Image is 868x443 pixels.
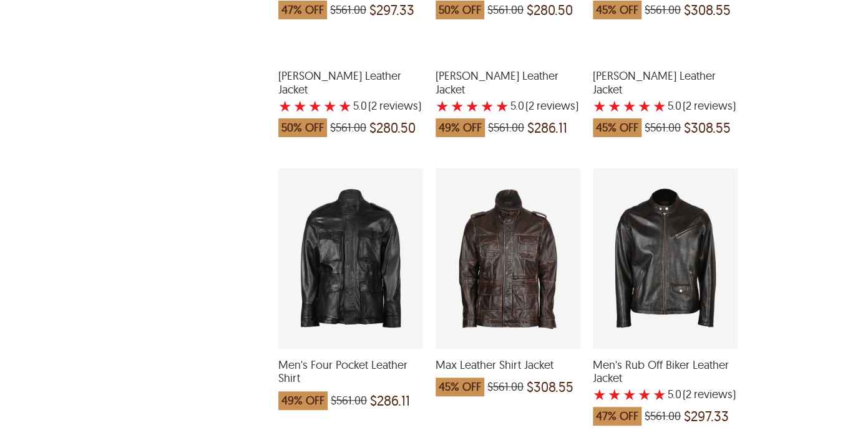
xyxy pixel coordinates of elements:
[436,378,484,396] span: 45% OFF
[368,100,377,112] span: (2
[330,121,366,134] span: $561.00
[645,121,681,134] span: $561.00
[608,100,622,112] label: 2 rating
[480,100,494,112] label: 4 rating
[278,100,292,112] label: 1 rating
[495,100,509,112] label: 5 rating
[593,63,738,143] a: Liam Biker Leather Jacket with a 5 Star Rating 2 Product Review which was at a price of $561.00, ...
[684,4,731,16] span: $308.55
[278,69,423,96] span: Liam Biker Leather Jacket
[668,100,681,112] label: 5.0
[683,100,691,112] span: (2
[683,388,736,401] span: )
[353,100,367,112] label: 5.0
[278,341,423,416] a: Men's Four Pocket Leather Shirt which was at a price of $561.00, now after discount the price is
[330,4,366,16] span: $561.00
[527,381,573,393] span: $308.55
[436,341,580,403] a: Max Leather Shirt Jacket which was at a price of $561.00, now after discount the price is
[684,121,731,134] span: $308.55
[436,358,580,372] span: Max Leather Shirt Jacket
[278,118,327,137] span: 50% OFF
[593,100,607,112] label: 1 rating
[451,100,464,112] label: 2 rating
[608,388,622,401] label: 2 rating
[436,118,485,137] span: 49% OFF
[525,100,578,112] span: )
[527,4,573,16] span: $280.50
[653,388,666,401] label: 5 rating
[593,118,641,137] span: 45% OFF
[278,1,327,19] span: 47% OFF
[436,1,484,19] span: 50% OFF
[691,388,733,401] span: reviews
[593,358,738,385] span: Men's Rub Off Biker Leather Jacket
[525,100,534,112] span: (2
[691,100,733,112] span: reviews
[593,407,641,426] span: 47% OFF
[278,391,328,410] span: 49% OFF
[593,69,738,96] span: Liam Biker Leather Jacket
[278,358,423,385] span: Men's Four Pocket Leather Shirt
[510,100,524,112] label: 5.0
[369,121,416,134] span: $280.50
[593,388,607,401] label: 1 rating
[436,69,580,96] span: Liam Biker Leather Jacket
[368,100,421,112] span: )
[683,100,736,112] span: )
[593,1,641,19] span: 45% OFF
[534,100,575,112] span: reviews
[338,100,352,112] label: 5 rating
[323,100,337,112] label: 4 rating
[653,100,666,112] label: 5 rating
[527,121,567,134] span: $286.11
[638,100,651,112] label: 4 rating
[645,410,681,422] span: $561.00
[623,100,636,112] label: 3 rating
[331,394,367,407] span: $561.00
[645,4,681,16] span: $561.00
[369,4,414,16] span: $297.33
[488,121,524,134] span: $561.00
[487,4,524,16] span: $561.00
[487,381,524,393] span: $561.00
[377,100,418,112] span: reviews
[623,388,636,401] label: 3 rating
[308,100,322,112] label: 3 rating
[593,341,738,432] a: Men's Rub Off Biker Leather Jacket with a 5 Star Rating 2 Product Review which was at a price of ...
[638,388,651,401] label: 4 rating
[293,100,307,112] label: 2 rating
[278,63,423,143] a: Liam Biker Leather Jacket with a 5 Star Rating 2 Product Review which was at a price of $561.00, ...
[466,100,479,112] label: 3 rating
[668,388,681,401] label: 5.0
[684,410,729,422] span: $297.33
[436,100,449,112] label: 1 rating
[436,63,580,143] a: Liam Biker Leather Jacket with a 5 Star Rating 2 Product Review which was at a price of $561.00, ...
[683,388,691,401] span: (2
[370,394,410,407] span: $286.11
